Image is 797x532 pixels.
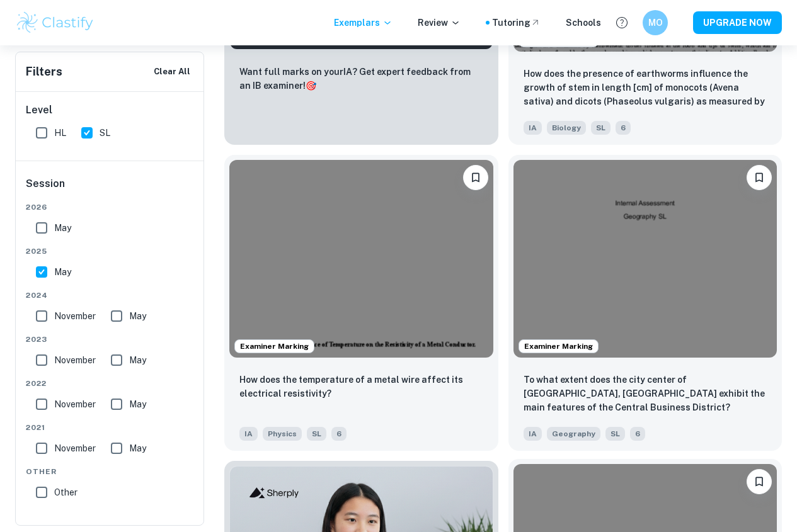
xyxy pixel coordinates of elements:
[129,441,146,455] span: May
[239,65,483,93] p: Want full marks on your IA ? Get expert feedback from an IB examiner!
[229,160,493,358] img: Physics IA example thumbnail: How does the temperature of a metal wire
[547,121,586,135] span: Biology
[591,121,611,135] span: SL
[54,309,96,323] span: November
[54,397,96,411] span: November
[263,427,302,441] span: Physics
[547,427,600,441] span: Geography
[605,427,625,441] span: SL
[306,81,316,91] span: 🎯
[307,427,326,441] span: SL
[54,265,71,279] span: May
[26,246,195,257] span: 2025
[492,16,541,30] a: Tutoring
[616,121,631,135] span: 6
[54,126,66,140] span: HL
[54,221,71,235] span: May
[463,165,488,190] button: Bookmark
[26,176,195,201] h6: Session
[648,16,663,30] h6: MO
[524,373,767,414] p: To what extent does the city center of Leszno, Poland exhibit the main features of the Central Bu...
[15,10,95,35] img: Clastify logo
[26,290,195,301] span: 2024
[524,427,542,441] span: IA
[418,16,461,30] p: Review
[524,121,542,135] span: IA
[26,63,62,81] h6: Filters
[26,103,195,118] h6: Level
[26,378,195,389] span: 2022
[239,373,483,400] p: How does the temperature of a metal wire affect its electrical resistivity?
[508,155,783,451] a: Examiner MarkingBookmarkTo what extent does the city center of Leszno, Poland exhibit the main fe...
[54,441,96,455] span: November
[151,62,193,81] button: Clear All
[26,422,195,433] span: 2021
[513,160,777,358] img: Geography IA example thumbnail: To what extent does the city center of L
[26,201,195,213] span: 2026
[100,126,110,140] span: SL
[54,353,96,367] span: November
[224,155,498,451] a: Examiner MarkingBookmarkHow does the temperature of a metal wire affect its electrical resistivit...
[519,341,598,352] span: Examiner Marking
[611,12,633,33] button: Help and Feedback
[26,466,195,477] span: Other
[524,67,767,110] p: How does the presence of earthworms influence the growth of stem in length [cm] of monocots (Aven...
[643,10,668,35] button: MO
[334,16,393,30] p: Exemplars
[129,309,146,323] span: May
[566,16,601,30] a: Schools
[235,341,314,352] span: Examiner Marking
[129,353,146,367] span: May
[129,397,146,411] span: May
[54,485,77,499] span: Other
[693,11,782,34] button: UPGRADE NOW
[239,427,258,441] span: IA
[630,427,645,441] span: 6
[747,165,772,190] button: Bookmark
[331,427,347,441] span: 6
[747,469,772,494] button: Bookmark
[26,334,195,345] span: 2023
